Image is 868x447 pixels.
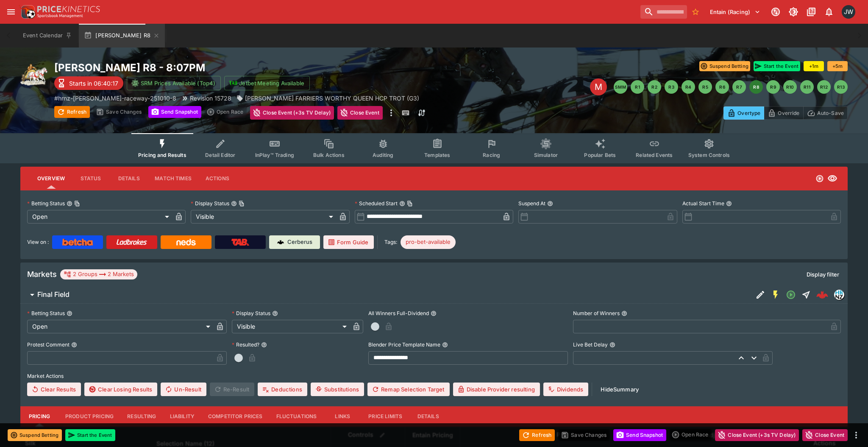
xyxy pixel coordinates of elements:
button: Jayden Wyke [839,3,858,21]
span: Bulk Actions [313,152,345,158]
button: Betting StatusCopy To Clipboard [67,201,72,207]
button: Liability [163,406,201,427]
button: Copy To Clipboard [74,201,80,207]
button: Status [72,168,110,189]
p: Override [778,109,799,117]
button: Connected to PK [768,4,783,20]
button: more [386,106,396,120]
button: Details [409,406,447,427]
button: Toggle light/dark mode [786,4,801,20]
img: jetbet-logo.svg [229,79,237,87]
button: Refresh [54,106,90,118]
button: Dividends [543,383,588,396]
button: Protest Comment [71,342,77,348]
button: Open [783,287,798,302]
p: Resulted? [232,341,259,348]
button: Actions [198,168,236,189]
button: Refresh [519,429,555,441]
button: Edit Detail [753,287,768,302]
span: Related Events [636,152,673,158]
button: Price Limits [362,406,409,427]
img: logo-cerberus--red.svg [816,289,828,301]
svg: Open [815,174,824,183]
button: Scheduled StartCopy To Clipboard [399,201,405,207]
img: Cerberus [277,239,284,246]
div: Edit Meeting [590,78,607,95]
button: Event Calendar [18,24,77,47]
button: Close Event [802,429,848,441]
a: Form Guide [323,235,374,249]
a: Cerberus [269,235,320,249]
span: Racing [483,152,500,158]
div: Open [27,210,172,223]
input: search [640,5,687,19]
button: Final Field [20,286,753,303]
button: Clear Results [27,383,81,396]
button: Copy To Clipboard [407,201,413,207]
p: Betting Status [27,310,65,317]
p: All Winners Full-Dividend [368,310,429,317]
button: Pricing [20,406,58,427]
button: Display Status [272,310,278,316]
button: Suspend Betting [699,61,750,71]
h2: Copy To Clipboard [54,61,451,74]
div: Start From [723,106,848,120]
button: Auto-Save [803,106,848,120]
button: Suspend Betting [8,429,62,441]
button: Override [764,106,803,120]
button: Display StatusCopy To Clipboard [231,201,237,207]
span: Re-Result [210,383,254,396]
span: Simulator [534,152,558,158]
p: Revision 15728 [190,94,231,103]
button: more [851,430,861,440]
button: Overtype [723,106,764,120]
label: Market Actions [27,370,841,383]
div: hrnz [834,290,844,300]
button: Send Snapshot [148,106,201,118]
button: R13 [834,80,848,94]
button: Number of Winners [621,310,627,316]
span: Detail Editor [205,152,235,158]
span: InPlay™ Trading [255,152,294,158]
span: Auditing [373,152,393,158]
button: Remap Selection Target [367,383,450,396]
img: PriceKinetics Logo [19,3,36,20]
div: split button [670,429,712,441]
div: Open [27,320,213,333]
button: SMM [614,80,627,94]
p: Display Status [191,200,229,207]
span: Pricing and Results [138,152,186,158]
button: SGM Enabled [768,287,783,302]
button: Blender Price Template Name [442,342,448,348]
button: Send Snapshot [613,429,666,441]
div: Visible [232,320,350,333]
button: Start the Event [65,429,115,441]
button: Un-Result [161,383,206,396]
p: Cerberus [287,238,312,246]
button: All Winners Full-Dividend [431,310,437,316]
button: Details [110,168,148,189]
p: Overtype [737,109,760,117]
button: Clear Losing Results [84,383,157,396]
nav: pagination navigation [614,80,848,94]
span: Templates [424,152,450,158]
p: Live Bet Delay [573,341,608,348]
button: HideSummary [595,383,644,396]
button: SRM Prices Available (Top4) [127,76,221,90]
button: open drawer [3,4,19,20]
div: Visible [191,210,336,223]
h5: Markets [27,269,57,279]
button: +1m [804,61,824,71]
p: Suspend At [518,200,545,207]
button: R6 [715,80,729,94]
button: Copy To Clipboard [239,201,245,207]
button: Resulted? [261,342,267,348]
button: Links [323,406,362,427]
p: [PERSON_NAME] FARRIERS WORTHY QUEEN HCP TROT (G3) [245,94,419,103]
button: [PERSON_NAME] R8 [79,24,165,47]
button: Betting Status [67,310,72,316]
h6: Final Field [37,290,70,299]
p: Copy To Clipboard [54,94,176,103]
button: Product Pricing [58,406,120,427]
p: Blender Price Template Name [368,341,440,348]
